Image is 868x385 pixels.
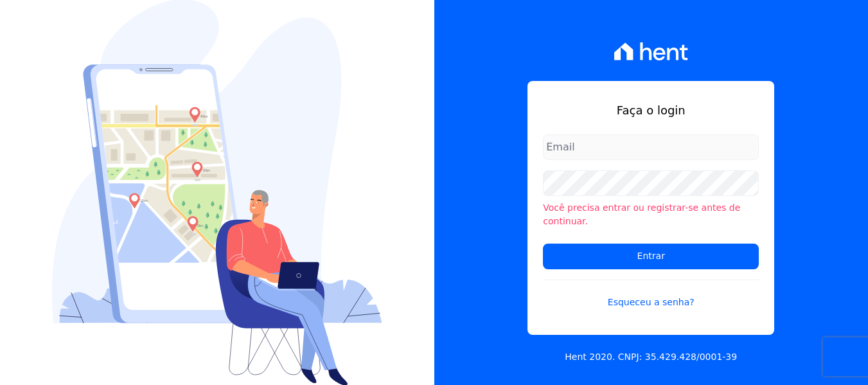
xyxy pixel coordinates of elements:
input: Email [543,134,759,160]
a: Esqueceu a senha? [543,280,759,309]
p: Hent 2020. CNPJ: 35.429.428/0001-39 [565,350,737,364]
li: Você precisa entrar ou registrar-se antes de continuar. [543,201,759,228]
input: Entrar [543,244,759,269]
h1: Faça o login [543,102,759,119]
